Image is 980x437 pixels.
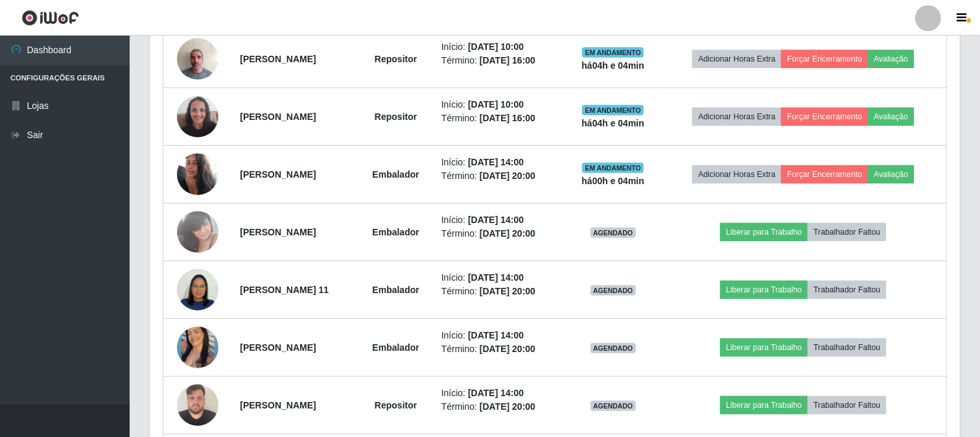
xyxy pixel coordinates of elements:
[808,281,886,299] button: Trabalhador Faltou
[177,266,218,313] img: 1733184965735.jpeg
[441,285,558,298] li: Término:
[375,400,417,410] strong: Repositor
[468,330,524,340] time: [DATE] 14:00
[441,169,558,183] li: Término:
[468,99,524,110] time: [DATE] 10:00
[781,50,868,68] button: Forçar Encerramento
[808,338,886,357] button: Trabalhador Faltou
[441,112,558,125] li: Término:
[240,169,316,180] strong: [PERSON_NAME]
[375,112,417,122] strong: Repositor
[441,400,558,414] li: Término:
[372,285,419,295] strong: Embalador
[441,271,558,285] li: Início:
[21,10,79,26] img: CoreUI Logo
[720,281,808,299] button: Liberar para Trabalho
[441,54,558,67] li: Término:
[375,54,417,64] strong: Repositor
[480,171,535,181] time: [DATE] 20:00
[692,165,781,183] button: Adicionar Horas Extra
[590,228,636,238] span: AGENDADO
[720,223,808,241] button: Liberar para Trabalho
[468,215,524,225] time: [DATE] 14:00
[692,108,781,126] button: Adicionar Horas Extra
[468,157,524,167] time: [DATE] 14:00
[441,386,558,400] li: Início:
[441,40,558,54] li: Início:
[720,338,808,357] button: Liberar para Trabalho
[441,156,558,169] li: Início:
[781,108,868,126] button: Forçar Encerramento
[808,396,886,414] button: Trabalhador Faltou
[441,98,558,112] li: Início:
[240,112,316,122] strong: [PERSON_NAME]
[441,329,558,342] li: Início:
[240,54,316,64] strong: [PERSON_NAME]
[480,286,535,296] time: [DATE] 20:00
[240,400,316,410] strong: [PERSON_NAME]
[480,344,535,354] time: [DATE] 20:00
[372,169,419,180] strong: Embalador
[720,396,808,414] button: Liberar para Trabalho
[441,342,558,356] li: Término:
[441,227,558,241] li: Término:
[581,176,644,186] strong: há 00 h e 04 min
[177,377,218,432] img: 1733931540736.jpeg
[582,47,644,58] span: EM ANDAMENTO
[692,50,781,68] button: Adicionar Horas Extra
[582,163,644,173] span: EM ANDAMENTO
[581,118,644,128] strong: há 04 h e 04 min
[240,342,316,353] strong: [PERSON_NAME]
[590,401,636,411] span: AGENDADO
[372,342,419,353] strong: Embalador
[480,401,535,412] time: [DATE] 20:00
[177,204,218,259] img: 1706050148347.jpeg
[468,272,524,283] time: [DATE] 14:00
[868,108,914,126] button: Avaliação
[372,227,419,237] strong: Embalador
[468,41,524,52] time: [DATE] 10:00
[480,113,535,123] time: [DATE] 16:00
[781,165,868,183] button: Forçar Encerramento
[868,165,914,183] button: Avaliação
[590,343,636,353] span: AGENDADO
[441,213,558,227] li: Início:
[177,147,218,202] img: 1672695998184.jpeg
[240,227,316,237] strong: [PERSON_NAME]
[177,89,218,144] img: 1747182351528.jpeg
[868,50,914,68] button: Avaliação
[480,228,535,239] time: [DATE] 20:00
[468,388,524,398] time: [DATE] 14:00
[582,105,644,115] span: EM ANDAMENTO
[590,285,636,296] span: AGENDADO
[480,55,535,65] time: [DATE] 16:00
[581,60,644,71] strong: há 04 h e 04 min
[240,285,329,295] strong: [PERSON_NAME] 11
[177,322,218,373] img: 1754502098226.jpeg
[177,31,218,86] img: 1707417653840.jpeg
[808,223,886,241] button: Trabalhador Faltou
